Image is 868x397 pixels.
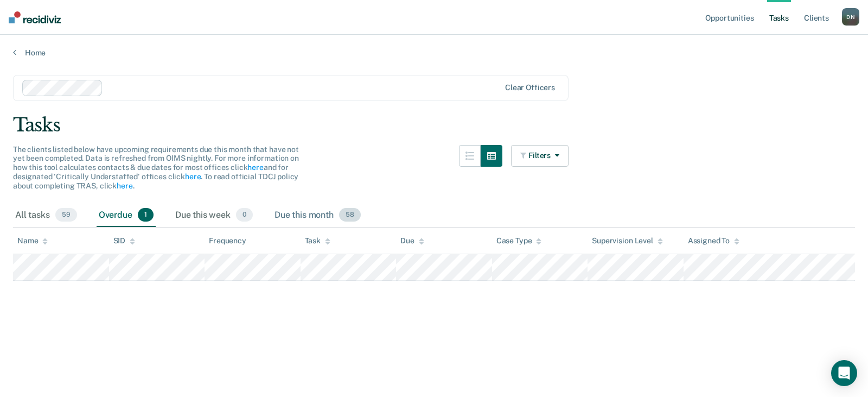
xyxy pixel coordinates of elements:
[842,8,859,26] button: DN
[505,83,555,92] div: Clear officers
[400,236,424,245] div: Due
[209,236,246,245] div: Frequency
[831,360,857,386] div: Open Intercom Messenger
[13,204,79,228] div: All tasks59
[236,208,253,222] span: 0
[688,236,739,245] div: Assigned To
[117,181,132,190] a: here
[305,236,330,245] div: Task
[138,208,154,222] span: 1
[592,236,663,245] div: Supervision Level
[842,8,859,26] div: D N
[13,48,855,58] a: Home
[496,236,542,245] div: Case Type
[55,208,77,222] span: 59
[97,204,156,228] div: Overdue1
[173,204,255,228] div: Due this week0
[185,172,201,181] a: here
[13,145,299,190] span: The clients listed below have upcoming requirements due this month that have not yet been complet...
[272,204,363,228] div: Due this month58
[339,208,361,222] span: 58
[9,11,61,23] img: Recidiviz
[247,163,263,172] a: here
[113,236,136,245] div: SID
[13,114,855,136] div: Tasks
[511,145,569,167] button: Filters
[17,236,48,245] div: Name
